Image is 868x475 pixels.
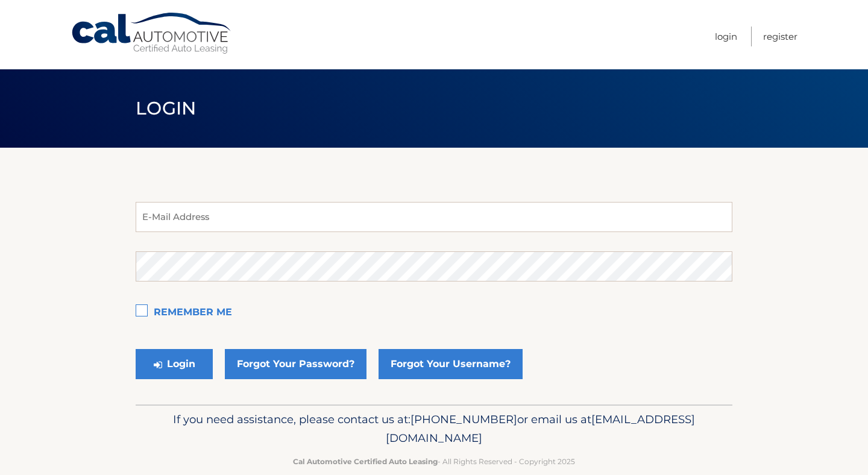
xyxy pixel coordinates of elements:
button: Login [136,349,213,379]
a: Login [715,27,737,46]
input: E-Mail Address [136,202,732,232]
strong: Cal Automotive Certified Auto Leasing [293,457,438,466]
span: Login [136,97,197,119]
a: Forgot Your Password? [225,349,366,379]
a: Cal Automotive [71,12,233,55]
label: Remember Me [136,301,732,325]
a: Register [763,27,797,46]
span: [PHONE_NUMBER] [410,412,517,426]
a: Forgot Your Username? [379,349,523,379]
p: If you need assistance, please contact us at: or email us at [143,410,725,448]
p: - All Rights Reserved - Copyright 2025 [143,455,725,468]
